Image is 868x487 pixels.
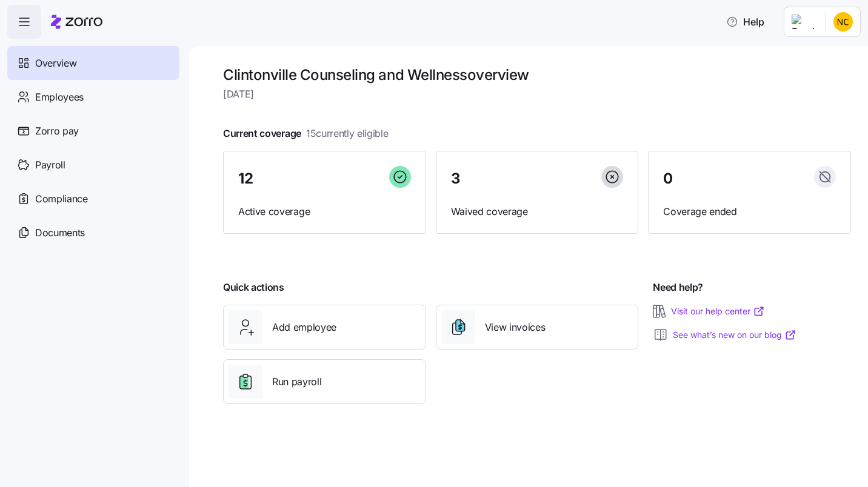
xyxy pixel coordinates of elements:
span: 3 [451,171,461,186]
span: 0 [663,171,673,186]
span: Documents [35,225,85,240]
a: See what’s new on our blog [673,329,796,341]
span: Active coverage [238,204,411,219]
span: Overview [35,56,76,71]
span: [DATE] [223,87,851,102]
h1: Clintonville Counseling and Wellness overview [223,65,851,84]
span: Run payroll [272,374,321,389]
img: Employer logo [792,15,816,29]
a: Zorro pay [7,114,179,148]
span: Waived coverage [451,204,624,219]
span: 12 [238,171,253,186]
span: Zorro pay [35,124,79,139]
img: 4df69aa124fc8a424bc100789b518ae1 [833,12,853,31]
span: Add employee [272,320,336,335]
span: Payroll [35,157,65,173]
span: View invoices [485,320,546,335]
span: Current coverage [223,126,389,141]
span: Need help? [653,280,703,295]
a: Compliance [7,182,179,216]
a: Payroll [7,148,179,182]
span: 15 currently eligible [306,126,389,141]
a: Documents [7,216,179,250]
span: Compliance [35,191,88,207]
span: Employees [35,90,84,105]
button: Help [716,10,774,34]
span: Help [726,15,764,29]
span: Quick actions [223,280,284,295]
a: Employees [7,80,179,114]
span: Coverage ended [663,204,836,219]
a: Overview [7,46,179,80]
a: Visit our help center [671,305,765,317]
